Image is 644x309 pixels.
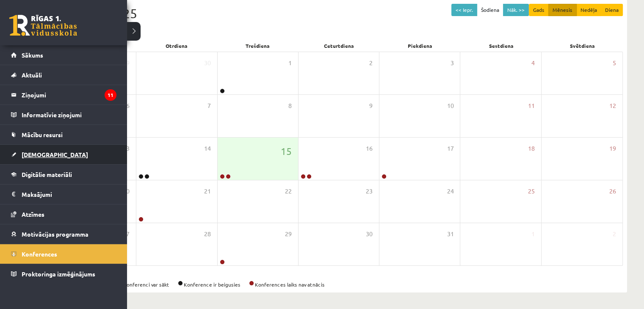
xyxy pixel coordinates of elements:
[461,40,542,52] div: Sestdiena
[11,185,116,204] a: Maksājumi
[55,281,623,288] div: Konference ir aktīva Konferenci var sākt Konference ir beigusies Konferences laiks nav atnācis
[11,65,116,85] a: Aktuāli
[366,187,373,196] span: 23
[11,125,116,144] a: Mācību resursi
[11,105,116,124] a: Informatīvie ziņojumi
[613,58,616,68] span: 5
[366,144,373,153] span: 16
[22,171,72,178] span: Digitālie materiāli
[22,105,116,124] legend: Informatīvie ziņojumi
[613,229,616,239] span: 2
[531,58,535,68] span: 4
[217,40,299,52] div: Trešdiena
[450,58,453,68] span: 3
[281,144,292,158] span: 15
[22,230,88,238] span: Motivācijas programma
[529,4,549,16] button: Gads
[22,151,88,158] span: [DEMOGRAPHIC_DATA]
[22,210,44,218] span: Atzīmes
[447,144,453,153] span: 17
[22,131,63,138] span: Mācību resursi
[548,4,577,16] button: Mēnesis
[204,187,211,196] span: 21
[447,101,453,110] span: 10
[379,40,461,52] div: Piekdiena
[609,187,616,196] span: 26
[22,51,43,59] span: Sākums
[542,40,623,52] div: Svētdiena
[11,224,116,244] a: Motivācijas programma
[207,101,211,110] span: 7
[11,145,116,164] a: [DEMOGRAPHIC_DATA]
[528,101,535,110] span: 11
[609,101,616,110] span: 12
[576,4,601,16] button: Nedēļa
[366,229,373,239] span: 30
[528,187,535,196] span: 25
[451,4,477,16] button: << Iepr.
[136,40,218,52] div: Otrdiena
[528,144,535,153] span: 18
[204,229,211,239] span: 28
[369,58,373,68] span: 2
[204,58,211,68] span: 30
[22,71,42,79] span: Aktuāli
[11,244,116,264] a: Konferences
[22,185,116,204] legend: Maksājumi
[11,204,116,224] a: Atzīmes
[288,101,292,110] span: 8
[369,101,373,110] span: 9
[105,89,116,101] i: 11
[531,229,535,239] span: 1
[285,187,292,196] span: 22
[55,4,623,23] div: Oktobris 2025
[22,270,95,278] span: Proktoringa izmēģinājums
[11,264,116,284] a: Proktoringa izmēģinājums
[11,45,116,65] a: Sākums
[22,250,57,258] span: Konferences
[126,101,130,110] span: 6
[447,187,453,196] span: 24
[477,4,503,16] button: Šodiena
[601,4,623,16] button: Diena
[288,58,292,68] span: 1
[299,40,380,52] div: Ceturtdiena
[11,165,116,184] a: Digitālie materiāli
[609,144,616,153] span: 19
[22,85,116,105] legend: Ziņojumi
[11,85,116,105] a: Ziņojumi11
[503,4,529,16] button: Nāk. >>
[204,144,211,153] span: 14
[9,15,77,36] a: Rīgas 1. Tālmācības vidusskola
[447,229,453,239] span: 31
[285,229,292,239] span: 29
